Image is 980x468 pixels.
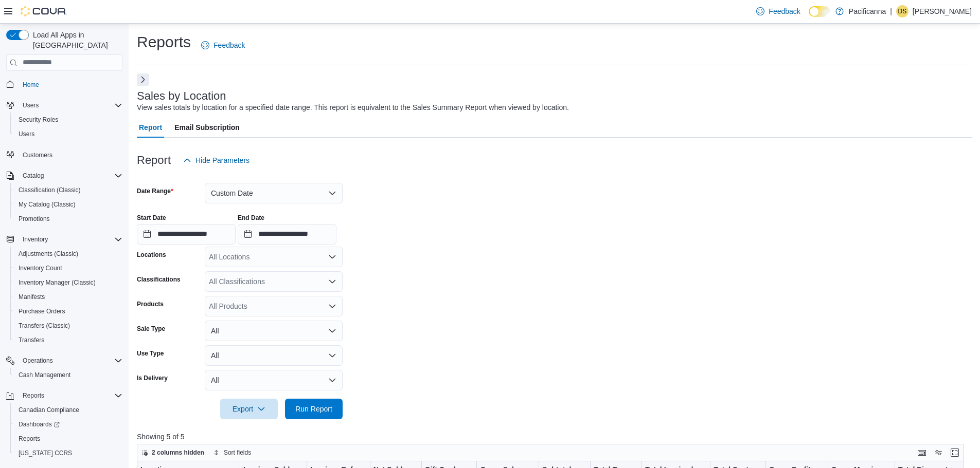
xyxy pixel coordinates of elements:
button: Inventory [19,233,52,246]
span: Reports [14,433,122,445]
span: Inventory Count [19,264,62,272]
a: Home [19,79,43,91]
label: Start Date [137,214,166,222]
span: Promotions [19,215,50,223]
span: Security Roles [14,114,122,126]
span: My Catalog (Classic) [19,200,76,209]
a: [US_STATE] CCRS [14,447,76,459]
button: Users [2,98,127,113]
span: Report [139,117,162,138]
span: Adjustments (Classic) [19,250,78,258]
span: Cash Management [14,369,122,381]
button: Transfers (Classic) [10,319,127,333]
span: Customers [23,151,52,159]
span: Home [23,81,39,89]
span: Transfers [14,334,122,346]
button: Operations [2,353,127,368]
button: [US_STATE] CCRS [10,446,127,460]
div: Darren Saunders [896,5,908,17]
input: Press the down key to open a popover containing a calendar. [137,224,236,245]
span: Transfers (Classic) [14,320,122,332]
label: Date Range [137,187,173,195]
span: Dashboards [14,418,122,430]
img: Cova [21,6,67,16]
span: Hide Parameters [195,155,250,165]
a: Promotions [14,213,54,225]
button: Catalog [19,170,48,182]
button: Users [10,127,127,141]
button: Adjustments (Classic) [10,247,127,261]
label: End Date [238,214,264,222]
span: Customers [19,148,122,161]
a: Transfers [14,334,48,346]
span: Cash Management [19,371,70,379]
button: Catalog [2,169,127,183]
span: Promotions [14,213,122,225]
span: Classification (Classic) [19,186,81,194]
button: Users [19,99,43,111]
span: Inventory [19,233,122,246]
span: Manifests [14,291,122,303]
a: Classification (Classic) [14,184,85,196]
button: All [205,345,343,366]
span: Transfers [19,336,44,344]
span: Export [226,399,272,419]
button: Security Roles [10,113,127,127]
a: Manifests [14,291,49,303]
button: Display options [932,446,945,459]
a: Inventory Manager (Classic) [14,276,100,289]
label: Locations [137,251,166,259]
a: Dashboards [14,418,64,430]
a: Feedback [197,35,249,55]
button: Canadian Compliance [10,403,127,417]
button: All [205,321,343,341]
button: Classification (Classic) [10,183,127,197]
a: Reports [14,433,44,445]
h1: Reports [137,32,191,52]
a: Adjustments (Classic) [14,248,82,260]
button: Cash Management [10,368,127,382]
button: Export [220,399,278,419]
span: Inventory [23,235,48,244]
span: Home [19,78,122,91]
a: Cash Management [14,369,75,381]
input: Press the down key to open a popover containing a calendar. [238,224,336,245]
div: View sales totals by location for a specified date range. This report is equivalent to the Sales ... [137,102,569,113]
label: Is Delivery [137,374,168,382]
p: Showing 5 of 5 [137,432,972,442]
span: Dark Mode [809,17,809,17]
span: Canadian Compliance [14,404,122,416]
button: Sort fields [209,446,255,459]
span: Catalog [23,172,44,180]
a: Customers [19,149,57,161]
p: Pacificanna [849,5,886,17]
p: [PERSON_NAME] [913,5,972,17]
button: Inventory [2,232,127,247]
button: Manifests [10,290,127,304]
a: Purchase Orders [14,305,69,317]
span: Inventory Count [14,262,122,274]
span: Canadian Compliance [19,406,79,414]
button: Next [137,73,149,86]
button: Open list of options [328,253,336,261]
button: Promotions [10,212,127,226]
button: All [205,370,343,390]
span: Transfers (Classic) [19,322,70,330]
button: Reports [2,388,127,403]
h3: Sales by Location [137,90,226,102]
span: Inventory Manager (Classic) [14,276,122,289]
a: Dashboards [10,417,127,432]
button: My Catalog (Classic) [10,197,127,212]
span: Operations [19,354,122,367]
span: DS [898,5,907,17]
button: Reports [19,389,48,402]
p: | [890,5,892,17]
span: My Catalog (Classic) [14,198,122,211]
button: Home [2,77,127,92]
span: Manifests [19,293,45,301]
button: Custom Date [205,183,343,203]
span: Feedback [769,6,800,16]
span: Reports [19,389,122,402]
span: [US_STATE] CCRS [19,449,72,457]
button: Open list of options [328,277,336,286]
